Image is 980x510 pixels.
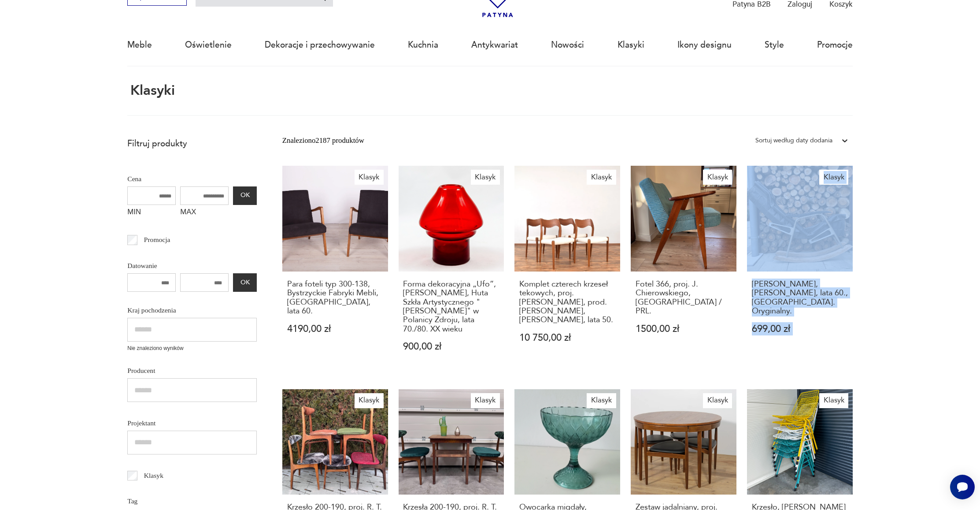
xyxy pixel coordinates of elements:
h3: Fotel 366, proj. J. Chierowskiego, [GEOGRAPHIC_DATA] / PRL. [636,280,732,316]
p: Datowanie [127,260,257,272]
a: Dekoracje i przechowywanie [265,25,375,65]
p: Projektant [127,417,257,429]
a: KlasykKomplet czterech krzeseł tekowych, proj. Niels O. Møller, prod. J.L. Møllers, Dania, lata 5... [514,166,620,372]
a: Klasyki [618,25,644,65]
p: Nie znaleziono wyników [127,344,257,353]
h3: Para foteli typ 300-138, Bystrzyckie Fabryki Mebli, [GEOGRAPHIC_DATA], lata 60. [287,280,383,316]
p: Kraj pochodzenia [127,305,257,316]
a: KlasykPara foteli typ 300-138, Bystrzyckie Fabryki Mebli, Polska, lata 60.Para foteli typ 300-138... [282,166,388,372]
div: Znaleziono 2187 produktów [282,135,364,146]
a: Style [765,25,784,65]
a: Oświetlenie [185,25,232,65]
p: Producent [127,365,257,376]
h3: [PERSON_NAME], [PERSON_NAME], lata 60., [GEOGRAPHIC_DATA]. Oryginalny. [752,280,848,316]
button: OK [233,273,257,292]
iframe: Smartsupp widget button [950,475,975,499]
a: Promocje [817,25,853,65]
label: MAX [180,205,229,222]
p: 900,00 zł [403,342,499,351]
a: Meble [127,25,152,65]
p: Promocja [144,234,170,246]
p: Filtruj produkty [127,138,257,149]
a: Kuchnia [408,25,438,65]
a: Antykwariat [471,25,518,65]
div: Sortuj według daty dodania [755,135,832,146]
a: Ikony designu [677,25,732,65]
p: 699,00 zł [752,324,848,334]
label: MIN [127,205,176,222]
p: Klasyk [144,470,163,481]
p: 10 750,00 zł [519,333,615,342]
p: 4190,00 zł [287,324,383,334]
p: Cena [127,173,257,185]
a: Nowości [551,25,584,65]
button: OK [233,186,257,205]
p: Tag [127,495,257,507]
a: KlasykForma dekoracyjna „Ufo”, Zbigniew Horbowy, Huta Szkła Artystycznego "Barbara" w Polanicy Zd... [399,166,504,372]
a: KlasykFotel 366, proj. J. Chierowskiego, Polska / PRL.Fotel 366, proj. J. Chierowskiego, [GEOGRAP... [631,166,736,372]
a: KlasykFotel bujany, Takeshi Nii, lata 60., Japonia. Oryginalny.[PERSON_NAME], [PERSON_NAME], lata... [747,166,853,372]
p: 1500,00 zł [636,324,732,334]
h3: Komplet czterech krzeseł tekowych, proj. [PERSON_NAME], prod. [PERSON_NAME], [PERSON_NAME], lata 50. [519,280,615,325]
h1: Klasyki [127,83,175,98]
h3: Forma dekoracyjna „Ufo”, [PERSON_NAME], Huta Szkła Artystycznego "[PERSON_NAME]" w Polanicy Zdroj... [403,280,499,334]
